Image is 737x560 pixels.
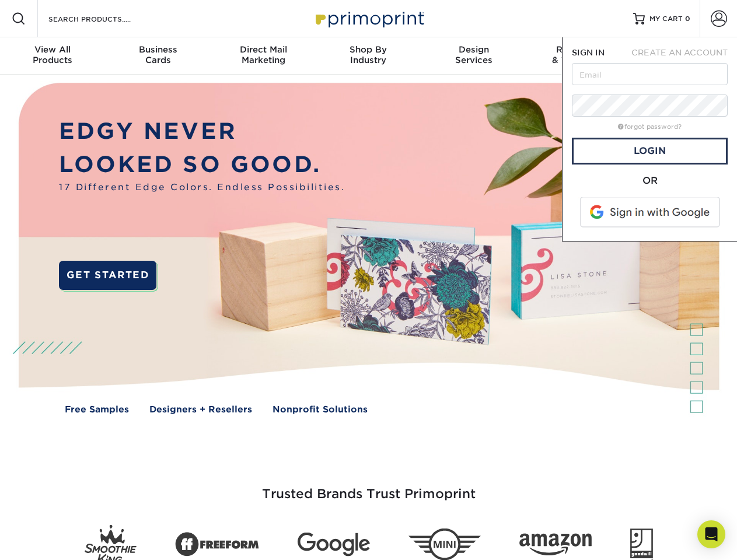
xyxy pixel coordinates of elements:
a: Direct MailMarketing [211,37,316,75]
p: EDGY NEVER [59,115,345,148]
span: 0 [685,15,690,23]
div: Services [421,44,526,65]
span: SIGN IN [572,48,605,57]
a: Nonprofit Solutions [273,403,368,416]
div: OR [572,174,728,188]
iframe: Google Customer Reviews [3,524,99,556]
div: Industry [316,44,421,65]
img: Primoprint [310,6,427,31]
a: GET STARTED [59,261,156,290]
span: Business [105,44,210,55]
a: Login [572,138,728,164]
span: MY CART [649,14,683,24]
span: CREATE AN ACCOUNT [631,48,728,57]
div: Cards [105,44,210,65]
img: Google [298,533,370,556]
span: Direct Mail [211,44,316,55]
a: Free Samples [65,403,129,416]
span: Shop By [316,44,421,55]
a: Shop ByIndustry [316,37,421,75]
div: Marketing [211,44,316,65]
a: Resources& Templates [526,37,631,75]
p: LOOKED SO GOOD. [59,148,345,181]
span: Design [421,44,526,55]
div: & Templates [526,44,631,65]
div: Open Intercom Messenger [697,520,725,548]
h3: Trusted Brands Trust Primoprint [27,459,710,516]
input: Email [572,63,728,85]
input: SEARCH PRODUCTS..... [47,12,161,26]
span: Resources [526,44,631,55]
a: DesignServices [421,37,526,75]
a: forgot password? [618,123,682,131]
span: 17 Different Edge Colors. Endless Possibilities. [59,181,345,194]
img: Amazon [519,534,592,556]
a: BusinessCards [105,37,210,75]
a: Designers + Resellers [149,403,252,416]
img: Goodwill [630,528,653,560]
